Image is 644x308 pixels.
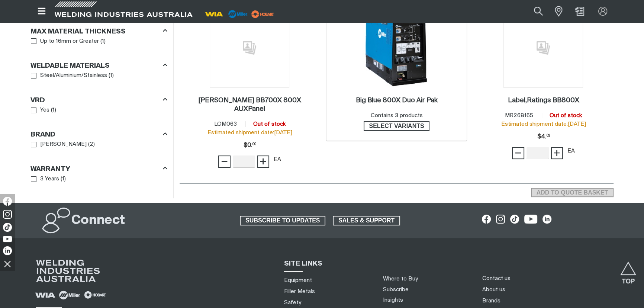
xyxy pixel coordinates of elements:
[284,299,301,307] a: Safety
[214,121,236,127] span: LOM063
[284,260,322,267] span: SITE LINKS
[274,155,281,164] div: EA
[40,106,49,115] span: Yes
[31,174,167,184] ul: Warranty
[61,175,66,183] span: ( 1 )
[243,138,256,153] div: Price
[249,9,276,20] img: miller
[537,129,550,144] div: Price
[482,275,511,282] a: Contact us
[383,276,418,282] a: Where to Buy
[100,37,106,46] span: ( 1 )
[537,129,550,144] span: $4.
[88,140,95,149] span: ( 2 )
[3,236,12,242] img: YouTube
[240,216,325,225] a: SUBSCRIBE TO UPDATES
[30,131,55,139] h3: Brand
[31,139,87,150] a: [PERSON_NAME]
[284,276,312,284] a: Equipment
[333,216,400,225] a: SALES & SUPPORT
[553,147,560,159] span: +
[364,121,429,131] span: Select variants
[71,212,125,229] h2: Connect
[3,210,12,219] img: Instagram
[503,8,583,88] img: No image for this product
[30,62,110,70] h3: Weldable Materials
[505,113,533,118] span: MR268165
[207,130,292,135] span: Estimated shipment date: [DATE]
[383,297,403,303] a: Insights
[31,36,99,46] a: Up to 16mm or Greater
[508,97,579,104] h2: Label,Ratings BB800X
[1,257,14,270] img: hide socials
[198,97,301,112] h2: [PERSON_NAME] BB700X 800X AUXPanel
[3,246,12,255] img: LinkedIn
[574,7,586,16] a: Shopping cart (0 product(s))
[508,96,579,105] a: Label,Ratings BB800X
[3,223,12,232] img: TikTok
[516,3,551,20] input: Product name or item number...
[30,164,167,174] div: Warranty
[40,37,99,46] span: Up to 16mm or Greater
[546,134,550,137] sup: 02
[482,297,500,305] a: Brands
[30,28,126,36] h3: Max Material Thickness
[40,140,87,149] span: [PERSON_NAME]
[501,121,586,127] span: Estimated shipment date: [DATE]
[51,106,56,115] span: ( 1 )
[355,96,437,105] a: Big Blue 800X Duo Air Pak
[334,216,399,225] span: SALES & SUPPORT
[31,71,167,81] ul: Weldable Materials
[241,216,325,225] span: SUBSCRIBE TO UPDATES
[30,61,167,71] div: Weldable Materials
[526,3,551,20] button: Search products
[30,95,167,105] div: VRD
[364,121,430,131] a: Select variants of Big Blue 800X Duo Air Pak
[40,71,107,80] span: Steel/Aluminium/Stainless
[531,186,614,198] section: Add to cart control
[210,8,289,88] img: No image for this product
[31,36,167,46] ul: Max Material Thickness
[40,175,59,183] span: 3 Years
[249,11,276,17] a: miller
[31,105,49,115] a: Yes
[531,188,614,198] button: Add selected products to the shopping cart
[109,71,114,80] span: ( 1 )
[357,8,436,88] img: Big Blue 800X Duo Air Pak
[355,97,437,104] h2: Big Blue 800X Duo Air Pak
[515,147,522,159] span: −
[482,286,505,293] a: About us
[31,71,107,81] a: Steel/Aluminium/Stainless
[221,155,228,168] span: −
[370,112,422,120] div: Contains 3 products
[183,96,316,113] a: [PERSON_NAME] BB700X 800X AUXPanel
[383,287,409,292] a: Subscribe
[253,121,285,127] span: Out of stock
[252,143,256,146] sup: 00
[243,138,256,153] span: $0.
[30,129,167,139] div: Brand
[567,147,575,155] div: EA
[260,155,267,168] span: +
[30,96,45,105] h3: VRD
[31,105,167,115] ul: VRD
[31,139,167,150] ul: Brand
[284,288,315,295] a: Filler Metals
[620,262,637,278] button: Scroll to top
[550,113,582,118] span: Out of stock
[31,174,59,184] a: 3 Years
[3,197,12,206] img: Facebook
[30,165,70,174] h3: Warranty
[532,188,613,198] span: ADD TO QUOTE BASKET
[30,26,167,36] div: Max Material Thickness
